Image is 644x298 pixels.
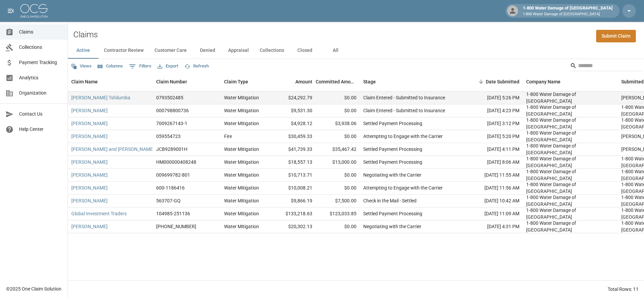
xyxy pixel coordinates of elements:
[570,60,643,73] div: Search
[6,285,61,292] div: © 2025 One Claim Solution
[316,117,360,130] div: $3,938.06
[462,117,523,130] div: [DATE] 3:12 PM
[156,197,181,204] div: 563707-GQ
[224,184,259,191] div: Water Mitigation
[127,61,153,72] button: Show filters
[71,184,108,191] a: [PERSON_NAME]
[363,146,422,153] div: Settled Payment Processing
[156,72,187,91] div: Claim Number
[19,44,62,51] span: Collections
[526,220,614,233] div: 1-800 Water Damage of Athens
[486,72,519,91] div: Date Submitted
[156,172,190,178] div: 009699782-801
[363,172,421,178] div: Negotiating with the Carrier
[71,72,98,91] div: Claim Name
[316,182,360,195] div: $0.00
[68,42,644,59] div: dynamic tabs
[316,104,360,117] div: $0.00
[526,104,614,117] div: 1-800 Water Damage of Athens
[290,42,320,59] button: Closed
[316,130,360,143] div: $0.00
[526,181,614,195] div: 1-800 Water Damage of Athens
[71,120,108,127] a: [PERSON_NAME]
[272,92,316,104] div: $24,292.79
[19,126,62,133] span: Help Center
[462,169,523,182] div: [DATE] 11:55 AM
[224,223,259,230] div: Water Mitigation
[68,42,98,59] button: Active
[526,155,614,169] div: 1-800 Water Damage of Athens
[526,142,614,156] div: 1-800 Water Damage of Athens
[71,197,108,204] a: [PERSON_NAME]
[608,286,639,293] div: Total Rows: 11
[224,94,259,101] div: Water Mitigation
[316,72,356,91] div: Committed Amount
[71,223,108,230] a: [PERSON_NAME]
[363,94,445,101] div: Claim Entered - Submitted to Insurance
[272,169,316,182] div: $10,713.71
[363,210,422,217] div: Settled Payment Processing
[526,207,614,220] div: 1-800 Water Damage of Athens
[156,159,196,165] div: HM000000408248
[69,61,93,72] button: Views
[363,223,421,230] div: Negotiating with the Carrier
[526,72,560,91] div: Company Name
[363,120,422,127] div: Settled Payment Processing
[71,159,108,165] a: [PERSON_NAME]
[156,210,190,217] div: 104985-251136
[462,156,523,169] div: [DATE] 8:06 AM
[20,4,48,18] img: ocs-logo-white-transparent.png
[316,143,360,156] div: $35,467.42
[156,120,187,127] div: 7009267143-1
[363,197,417,204] div: Check in the Mail - Settled
[316,72,360,91] div: Committed Amount
[272,117,316,130] div: $4,928.12
[295,72,312,91] div: Amount
[272,182,316,195] div: $10,008.21
[520,5,615,17] div: 1-800 Water Damage of [GEOGRAPHIC_DATA]
[192,42,223,59] button: Denied
[316,220,360,233] div: $0.00
[71,133,108,140] a: [PERSON_NAME]
[183,61,210,72] button: Refresh
[316,156,360,169] div: $13,000.00
[526,168,614,182] div: 1-800 Water Damage of Athens
[526,117,614,130] div: 1-800 Water Damage of Athens
[224,72,248,91] div: Claim Type
[462,72,523,91] div: Date Submitted
[523,12,613,17] p: 1-800 Water Damage of [GEOGRAPHIC_DATA]
[156,94,183,101] div: 0793502485
[363,107,445,114] div: Claim Entered - Submitted to Insurance
[272,207,316,220] div: $133,218.63
[156,184,185,191] div: 600-1186416
[462,143,523,156] div: [DATE] 4:11 PM
[526,91,614,104] div: 1-800 Water Damage of Athens
[363,72,376,91] div: Stage
[272,195,316,207] div: $9,866.19
[526,130,614,143] div: 1-800 Water Damage of Athens
[523,72,618,91] div: Company Name
[68,72,153,91] div: Claim Name
[526,194,614,207] div: 1-800 Water Damage of Athens
[153,72,221,91] div: Claim Number
[156,146,187,153] div: JCB9289001H
[316,169,360,182] div: $0.00
[19,111,62,118] span: Contact Us
[4,4,18,18] button: open drawer
[224,133,232,140] div: Fire
[363,159,422,165] div: Settled Payment Processing
[320,42,351,59] button: All
[224,210,259,217] div: Water Mitigation
[462,220,523,233] div: [DATE] 4:31 PM
[156,61,180,72] button: Export
[462,92,523,104] div: [DATE] 5:26 PM
[462,182,523,195] div: [DATE] 11:56 AM
[149,42,192,59] button: Customer Care
[254,42,290,59] button: Collections
[272,104,316,117] div: $9,531.30
[19,59,62,66] span: Payment Tracking
[272,130,316,143] div: $30,459.33
[73,30,98,40] h2: Claims
[272,72,316,91] div: Amount
[363,184,443,191] div: Attempting to Engage with the Carrier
